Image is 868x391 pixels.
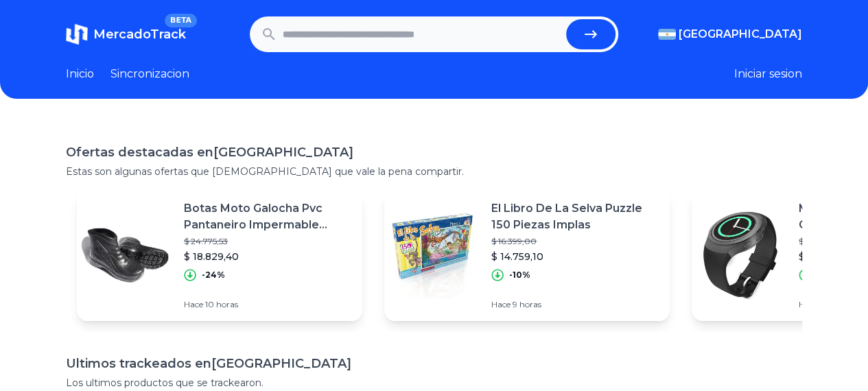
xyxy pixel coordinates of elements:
[66,23,88,45] img: MercadoTrack
[658,26,802,43] button: [GEOGRAPHIC_DATA]
[77,207,173,303] img: Featured image
[184,200,351,233] p: Botas Moto Galocha Pvc Pantaneiro Impermable Lluvia Suela
[491,200,659,233] p: El Libro De La Selva Puzzle 150 Piezas Implas
[384,189,670,321] a: Featured imageEl Libro De La Selva Puzzle 150 Piezas Implas$ 16.399,00$ 14.759,10-10%Hace 9 horas
[679,26,802,43] span: [GEOGRAPHIC_DATA]
[491,299,659,310] p: Hace 9 horas
[692,207,788,303] img: Featured image
[184,299,351,310] p: Hace 10 horas
[509,270,530,281] p: -10%
[66,23,186,45] a: MercadoTrackBETA
[66,66,94,82] a: Inicio
[491,250,659,263] p: $ 14.759,10
[734,66,802,82] button: Iniciar sesion
[77,189,362,321] a: Featured imageBotas Moto Galocha Pvc Pantaneiro Impermable Lluvia Suela$ 24.775,53$ 18.829,40-24%...
[93,27,186,42] span: MercadoTrack
[658,29,676,40] img: Argentina
[66,143,802,162] h1: Ofertas destacadas en [GEOGRAPHIC_DATA]
[184,236,351,247] p: $ 24.775,53
[110,66,189,82] a: Sincronizacion
[66,165,802,178] p: Estas son algunas ofertas que [DEMOGRAPHIC_DATA] que vale la pena compartir.
[165,14,197,27] span: BETA
[66,354,802,373] h1: Ultimos trackeados en [GEOGRAPHIC_DATA]
[491,236,659,247] p: $ 16.399,00
[384,207,480,303] img: Featured image
[66,376,802,390] p: Los ultimos productos que se trackearon.
[184,250,351,263] p: $ 18.829,40
[202,270,225,281] p: -24%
